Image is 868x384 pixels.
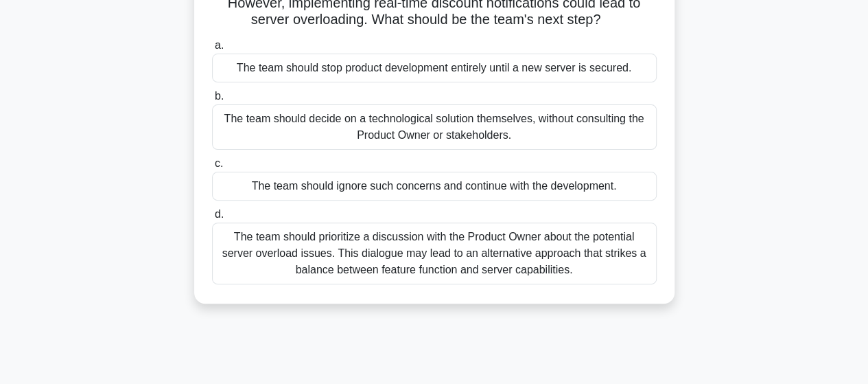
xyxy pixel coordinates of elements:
span: c. [215,157,223,169]
span: b. [215,90,224,102]
span: d. [215,208,224,220]
div: The team should decide on a technological solution themselves, without consulting the Product Own... [212,104,657,150]
div: The team should prioritize a discussion with the Product Owner about the potential server overloa... [212,223,657,284]
span: a. [215,39,224,51]
div: The team should stop product development entirely until a new server is secured. [212,54,657,82]
div: The team should ignore such concerns and continue with the development. [212,172,657,201]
